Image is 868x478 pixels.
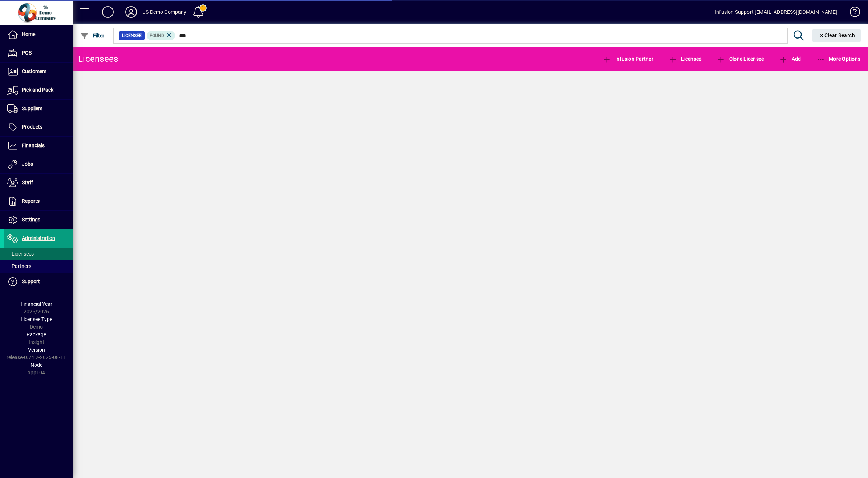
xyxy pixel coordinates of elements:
[22,87,53,93] span: Pick and Pack
[715,6,837,18] div: Infusion Support [EMAIL_ADDRESS][DOMAIN_NAME]
[667,52,703,65] button: Licensee
[717,56,764,62] span: Clone Licensee
[122,32,142,39] span: Licensee
[4,211,73,229] a: Settings
[22,217,40,222] span: Settings
[22,124,42,130] span: Products
[816,56,861,62] span: More Options
[22,50,32,56] span: POS
[777,52,803,65] button: Add
[78,29,106,42] button: Filter
[7,263,31,269] span: Partners
[22,105,42,111] span: Suppliers
[4,155,73,173] a: Jobs
[4,44,73,62] a: POS
[779,56,801,62] span: Add
[22,278,40,284] span: Support
[22,68,46,74] span: Customers
[669,56,702,62] span: Licensee
[715,52,766,65] button: Clone Licensee
[844,1,859,25] a: Knowledge Base
[4,260,73,272] a: Partners
[4,25,73,44] a: Home
[78,53,118,65] div: Licensees
[4,273,73,291] a: Support
[119,5,143,19] button: Profile
[601,52,655,65] button: Infusion Partner
[818,32,855,38] span: Clear Search
[22,161,33,167] span: Jobs
[22,235,55,241] span: Administration
[80,33,105,39] span: Filter
[31,362,42,368] span: Node
[27,332,46,337] span: Package
[4,174,73,192] a: Staff
[147,31,175,40] mat-chip: Found Status: Found
[815,52,863,65] button: More Options
[21,301,52,307] span: Financial Year
[22,142,45,148] span: Financials
[143,6,187,18] div: JS Demo Company
[7,251,34,257] span: Licensees
[22,180,33,185] span: Staff
[28,347,45,353] span: Version
[4,100,73,118] a: Suppliers
[4,118,73,136] a: Products
[22,198,40,204] span: Reports
[4,137,73,155] a: Financials
[4,63,73,81] a: Customers
[4,248,73,260] a: Licensees
[4,192,73,210] a: Reports
[96,5,119,19] button: Add
[22,31,35,37] span: Home
[603,56,653,62] span: Infusion Partner
[4,81,73,99] a: Pick and Pack
[812,29,861,42] button: Clear
[150,33,164,38] span: Found
[21,316,52,322] span: Licensee Type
